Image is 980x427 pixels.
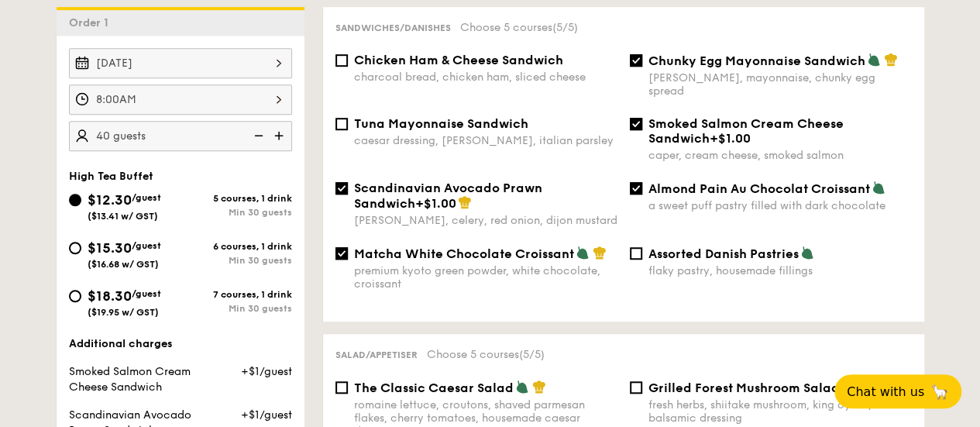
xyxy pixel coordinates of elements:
span: +$1/guest [240,408,291,422]
input: Event time [69,84,292,115]
input: $18.30/guest($19.95 w/ GST)7 courses, 1 drinkMin 30 guests [69,290,81,302]
input: Chunky Egg Mayonnaise Sandwich[PERSON_NAME], mayonnaise, chunky egg spread [630,54,642,67]
input: Tuna Mayonnaise Sandwichcaesar dressing, [PERSON_NAME], italian parsley [335,118,348,130]
div: 7 courses, 1 drink [181,289,292,300]
input: Almond Pain Au Chocolat Croissanta sweet puff pastry filled with dark chocolate [630,182,642,195]
img: icon-chef-hat.a58ddaea.svg [458,195,472,209]
span: Tuna Mayonnaise Sandwich [354,116,528,131]
img: icon-add.58712e84.svg [269,121,292,150]
span: High Tea Buffet [69,170,153,183]
span: Salad/Appetiser [335,350,418,360]
span: Sandwiches/Danishes [335,22,451,33]
span: $15.30 [88,239,132,257]
input: Event date [69,48,292,78]
input: $12.30/guest($13.41 w/ GST)5 courses, 1 drinkMin 30 guests [69,194,81,206]
img: icon-vegetarian.fe4039eb.svg [515,380,529,394]
div: Min 30 guests [181,207,292,218]
button: Chat with us🦙 [834,374,961,408]
div: a sweet puff pastry filled with dark chocolate [648,199,912,212]
span: $12.30 [88,191,132,208]
span: Chicken Ham & Cheese Sandwich [354,53,563,67]
div: caesar dressing, [PERSON_NAME], italian parsley [354,134,617,147]
div: caper, cream cheese, smoked salmon [648,149,912,162]
span: /guest [132,240,161,251]
span: Choose 5 courses [460,21,578,34]
div: [PERSON_NAME], mayonnaise, chunky egg spread [648,71,912,98]
span: 🦙 [930,383,949,401]
span: The Classic Caesar Salad [354,381,514,395]
span: $18.30 [88,288,132,305]
img: icon-vegetarian.fe4039eb.svg [872,181,885,195]
span: +$1.00 [415,196,456,211]
span: Smoked Salmon Cream Cheese Sandwich [69,365,191,394]
span: Order 1 [69,16,115,29]
div: Min 30 guests [181,255,292,266]
span: Chat with us [847,384,924,399]
input: Grilled Forest Mushroom Saladfresh herbs, shiitake mushroom, king oyster, balsamic dressing [630,381,642,394]
span: Chunky Egg Mayonnaise Sandwich [648,53,865,68]
img: icon-vegetarian.fe4039eb.svg [867,53,881,67]
span: Grilled Forest Mushroom Salad [648,381,840,395]
div: fresh herbs, shiitake mushroom, king oyster, balsamic dressing [648,398,912,425]
img: icon-chef-hat.a58ddaea.svg [593,246,607,260]
span: Choose 5 courses [427,348,545,361]
input: Smoked Salmon Cream Cheese Sandwich+$1.00caper, cream cheese, smoked salmon [630,118,642,130]
span: /guest [132,288,161,299]
span: +$1/guest [240,365,291,378]
img: icon-vegetarian.fe4039eb.svg [576,246,590,260]
div: flaky pastry, housemade fillings [648,264,912,277]
span: Smoked Salmon Cream Cheese Sandwich [648,116,844,146]
div: [PERSON_NAME], celery, red onion, dijon mustard [354,214,617,227]
div: 6 courses, 1 drink [181,241,292,252]
img: icon-chef-hat.a58ddaea.svg [532,380,546,394]
input: Number of guests [69,121,292,151]
span: /guest [132,192,161,203]
input: Assorted Danish Pastriesflaky pastry, housemade fillings [630,247,642,260]
img: icon-reduce.1d2dbef1.svg [246,121,269,150]
span: Assorted Danish Pastries [648,246,799,261]
span: Almond Pain Au Chocolat Croissant [648,181,870,196]
span: ($13.41 w/ GST) [88,211,158,222]
input: $15.30/guest($16.68 w/ GST)6 courses, 1 drinkMin 30 guests [69,242,81,254]
img: icon-vegetarian.fe4039eb.svg [800,246,814,260]
div: Min 30 guests [181,303,292,314]
span: (5/5) [519,348,545,361]
input: Matcha White Chocolate Croissantpremium kyoto green powder, white chocolate, croissant [335,247,348,260]
span: ($19.95 w/ GST) [88,307,159,318]
img: icon-chef-hat.a58ddaea.svg [884,53,898,67]
input: Chicken Ham & Cheese Sandwichcharcoal bread, chicken ham, sliced cheese [335,54,348,67]
span: Matcha White Chocolate Croissant [354,246,574,261]
span: (5/5) [552,21,578,34]
input: Scandinavian Avocado Prawn Sandwich+$1.00[PERSON_NAME], celery, red onion, dijon mustard [335,182,348,195]
div: premium kyoto green powder, white chocolate, croissant [354,264,617,291]
span: Scandinavian Avocado Prawn Sandwich [354,181,542,211]
div: Additional charges [69,336,292,352]
div: 5 courses, 1 drink [181,193,292,204]
input: The Classic Caesar Saladromaine lettuce, croutons, shaved parmesan flakes, cherry tomatoes, house... [335,381,348,394]
div: charcoal bread, chicken ham, sliced cheese [354,71,617,84]
span: ($16.68 w/ GST) [88,259,159,270]
span: +$1.00 [710,131,751,146]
